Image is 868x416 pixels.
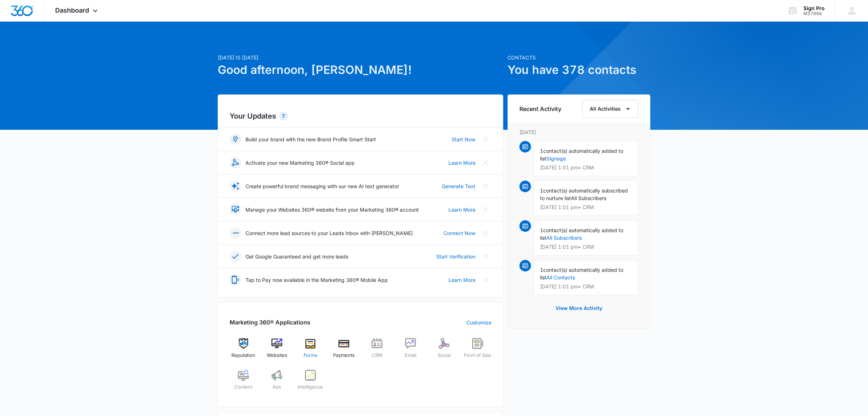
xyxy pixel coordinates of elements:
[582,100,638,118] button: All Activities
[540,148,623,161] span: contact(s) automatically added to list
[230,111,491,121] h2: Your Updates
[442,182,475,190] a: Generate Text
[480,274,491,286] button: Close
[803,5,825,11] div: account name
[519,128,638,136] p: [DATE]
[267,352,287,359] span: Websites
[480,251,491,262] button: Close
[540,187,543,194] span: 1
[218,61,503,79] h1: Good afternoon, [PERSON_NAME]!
[245,206,419,213] p: Manage your Websites 360® website from your Marketing 360® account
[231,352,255,359] span: Reputation
[540,267,623,280] span: contact(s) automatically added to list
[443,229,475,237] a: Connect Now
[480,157,491,168] button: Close
[540,227,623,241] span: contact(s) automatically added to list
[448,276,475,284] a: Learn More
[430,338,458,364] a: Social
[466,319,491,326] a: Customize
[297,384,323,391] span: Intelligence
[519,105,561,113] h6: Recent Activity
[263,370,291,396] a: Ads
[464,338,491,364] a: Point of Sale
[480,204,491,215] button: Close
[218,54,503,61] p: [DATE] is [DATE]
[480,227,491,239] button: Close
[546,235,582,241] a: All Subscribers
[436,253,475,260] a: Start Verification
[245,136,376,143] p: Build your brand with the new Brand Profile Smart Start
[540,165,632,170] p: [DATE] 1:01 pm • CRM
[548,300,610,317] button: View More Activity
[363,338,391,364] a: CRM
[245,229,413,237] p: Connect more lead sources to your Leads Inbox with [PERSON_NAME]
[540,267,543,273] span: 1
[448,206,475,213] a: Learn More
[234,384,252,391] span: Content
[230,370,257,396] a: Content
[452,136,475,143] a: Start Now
[333,352,355,359] span: Payments
[540,148,543,154] span: 1
[480,133,491,145] button: Close
[546,274,575,280] a: All Contacts
[263,338,291,364] a: Websites
[245,253,348,260] p: Get Google Guaranteed and get more leads
[571,195,606,201] span: All Subscribers
[279,112,288,120] div: 7
[297,338,324,364] a: Forms
[480,180,491,192] button: Close
[540,227,543,233] span: 1
[55,6,89,14] span: Dashboard
[245,276,388,284] p: Tap to Pay now available in the Marketing 360® Mobile App
[540,205,632,210] p: [DATE] 1:01 pm • CRM
[508,54,650,61] p: Contacts
[448,159,475,167] a: Learn More
[397,338,425,364] a: Email
[330,338,358,364] a: Payments
[546,155,566,161] a: Signage
[230,318,310,327] h2: Marketing 360® Applications
[540,244,632,249] p: [DATE] 1:01 pm • CRM
[230,338,257,364] a: Reputation
[464,352,491,359] span: Point of Sale
[372,352,382,359] span: CRM
[273,384,281,391] span: Ads
[405,352,416,359] span: Email
[245,159,355,167] p: Activate your new Marketing 360® Social app
[297,370,324,396] a: Intelligence
[540,284,632,289] p: [DATE] 1:01 pm • CRM
[803,11,825,16] div: account id
[438,352,451,359] span: Social
[508,61,650,79] h1: You have 378 contacts
[304,352,317,359] span: Forms
[540,187,628,201] span: contact(s) automatically subscribed to nurture list
[245,182,399,190] p: Create powerful brand messaging with our new AI text generator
